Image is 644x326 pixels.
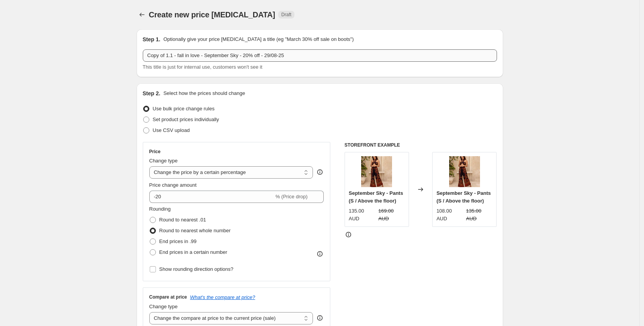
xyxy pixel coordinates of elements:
span: % (Price drop) [276,194,308,199]
span: Rounding [149,206,171,212]
span: Price change amount [149,182,197,188]
input: -15 [149,191,274,203]
span: Round to nearest whole number [159,228,231,233]
span: Use CSV upload [153,127,190,133]
img: header-1752_80x.jpg [449,156,480,187]
span: September Sky - Pants (S / Above the floor) [349,190,403,204]
p: Select how the prices should change [163,90,245,97]
span: Change type [149,158,178,164]
div: help [316,168,324,176]
h2: Step 2. [143,90,161,97]
button: What's the compare at price? [190,294,255,300]
img: header-1752_80x.jpg [361,156,392,187]
h3: Price [149,149,161,155]
strike: 169.00 AUD [378,207,405,223]
span: Create new price [MEDICAL_DATA] [149,10,276,19]
span: Use bulk price change rules [153,106,215,111]
div: 108.00 AUD [436,207,463,223]
button: Price change jobs [137,9,147,20]
h2: Step 1. [143,35,161,43]
h6: STOREFRONT EXAMPLE [345,142,497,148]
h3: Compare at price [149,294,187,300]
span: Show rounding direction options? [159,266,233,272]
span: Draft [281,12,291,18]
span: End prices in .99 [159,238,197,244]
strike: 135.00 AUD [466,207,493,223]
p: Optionally give your price [MEDICAL_DATA] a title (eg "March 30% off sale on boots") [163,35,353,43]
span: Round to nearest .01 [159,217,206,223]
div: 135.00 AUD [349,207,375,223]
div: help [316,314,324,322]
span: September Sky - Pants (S / Above the floor) [436,190,491,204]
input: 30% off holiday sale [143,49,497,62]
span: Change type [149,304,178,309]
span: End prices in a certain number [159,249,227,255]
span: Set product prices individually [153,117,219,122]
span: This title is just for internal use, customers won't see it [143,64,262,70]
